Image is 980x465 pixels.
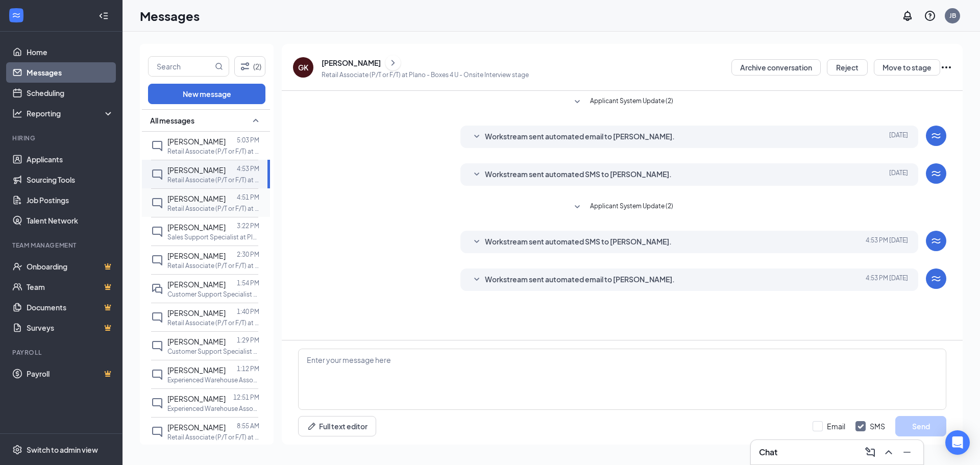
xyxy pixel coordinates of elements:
[239,60,251,72] svg: Filter
[167,337,226,346] span: [PERSON_NAME]
[571,201,673,213] button: SmallChevronDownApplicant System Update (2)
[167,319,259,327] p: Retail Associate (P/T or F/T) at Plano - Boxes 4 U
[27,363,114,384] a: PayrollCrown
[388,57,398,69] svg: ChevronRight
[151,283,163,295] svg: DoubleChat
[571,96,583,108] svg: SmallChevronDown
[866,274,908,286] span: [DATE] 4:53 PM
[237,250,259,259] p: 2:30 PM
[167,404,259,413] p: Experienced Warehouse Associate at [GEOGRAPHIC_DATA] 4 U
[901,446,913,458] svg: Minimize
[322,58,381,68] div: [PERSON_NAME]
[12,445,22,455] svg: Settings
[250,114,262,127] svg: SmallChevronUp
[485,274,675,286] span: Workstream sent automated email to [PERSON_NAME].
[151,311,163,324] svg: ChatInactive
[485,131,675,143] span: Workstream sent automated email to [PERSON_NAME].
[148,84,265,104] button: New message
[27,149,114,169] a: Applicants
[471,274,483,286] svg: SmallChevronDown
[167,137,226,146] span: [PERSON_NAME]
[151,369,163,381] svg: ChatInactive
[307,421,317,431] svg: Pen
[940,61,952,74] svg: Ellipses
[571,96,673,108] button: SmallChevronDownApplicant System Update (2)
[237,336,259,345] p: 1:29 PM
[150,115,194,126] span: All messages
[759,447,777,458] h3: Chat
[167,290,259,299] p: Customer Support Specialist at Plano - Boxes 4 U
[167,261,259,270] p: Retail Associate (P/T or F/T) at Plano - Boxes 4 U
[167,423,226,432] span: [PERSON_NAME]
[237,164,259,173] p: 4:53 PM
[167,365,226,375] span: [PERSON_NAME]
[862,444,878,460] button: ComposeMessage
[167,223,226,232] span: [PERSON_NAME]
[12,108,22,118] svg: Analysis
[12,134,112,142] div: Hiring
[27,317,114,338] a: SurveysCrown
[485,168,672,181] span: Workstream sent automated SMS to [PERSON_NAME].
[924,10,936,22] svg: QuestionInfo
[298,62,308,72] div: GK
[151,140,163,152] svg: ChatInactive
[11,10,21,20] svg: WorkstreamLogo
[485,236,672,248] span: Workstream sent automated SMS to [PERSON_NAME].
[167,308,226,317] span: [PERSON_NAME]
[889,131,908,143] span: [DATE]
[930,167,942,180] svg: WorkstreamLogo
[151,426,163,438] svg: ChatInactive
[27,297,114,317] a: DocumentsCrown
[237,279,259,287] p: 1:54 PM
[151,397,163,409] svg: ChatInactive
[901,10,914,22] svg: Notifications
[27,190,114,210] a: Job Postings
[27,169,114,190] a: Sourcing Tools
[899,444,915,460] button: Minimize
[27,108,114,118] div: Reporting
[151,168,163,181] svg: ChatInactive
[237,364,259,373] p: 1:12 PM
[140,7,200,25] h1: Messages
[237,193,259,202] p: 4:51 PM
[237,422,259,430] p: 8:55 AM
[864,446,876,458] svg: ComposeMessage
[471,131,483,143] svg: SmallChevronDown
[149,57,213,76] input: Search
[571,201,583,213] svg: SmallChevronDown
[883,446,895,458] svg: ChevronUp
[151,197,163,209] svg: ChatInactive
[27,277,114,297] a: TeamCrown
[471,236,483,248] svg: SmallChevronDown
[167,204,259,213] p: Retail Associate (P/T or F/T) at Plano - Boxes 4 U
[27,83,114,103] a: Scheduling
[167,280,226,289] span: [PERSON_NAME]
[234,56,265,77] button: Filter (2)
[385,55,401,70] button: ChevronRight
[27,445,98,455] div: Switch to admin view
[27,42,114,62] a: Home
[237,307,259,316] p: 1:40 PM
[590,96,673,108] span: Applicant System Update (2)
[874,59,940,76] button: Move to stage
[889,168,908,181] span: [DATE]
[233,393,259,402] p: 12:51 PM
[930,235,942,247] svg: WorkstreamLogo
[167,165,226,175] span: [PERSON_NAME]
[167,347,259,356] p: Customer Support Specialist at Plano - Boxes 4 U
[167,233,259,241] p: Sales Support Specialist at Plano - Boxes 4 U
[27,256,114,277] a: OnboardingCrown
[880,444,897,460] button: ChevronUp
[167,433,259,442] p: Retail Associate (P/T or F/T) at Plano - Boxes 4 U
[866,236,908,248] span: [DATE] 4:53 PM
[151,226,163,238] svg: ChatInactive
[167,394,226,403] span: [PERSON_NAME]
[99,11,109,21] svg: Collapse
[237,136,259,144] p: 5:03 PM
[167,176,259,184] p: Retail Associate (P/T or F/T) at Plano - Boxes 4 U
[930,273,942,285] svg: WorkstreamLogo
[12,241,112,250] div: Team Management
[167,147,259,156] p: Retail Associate (P/T or F/T) at Plano - Boxes 4 U
[27,210,114,231] a: Talent Network
[237,222,259,230] p: 3:22 PM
